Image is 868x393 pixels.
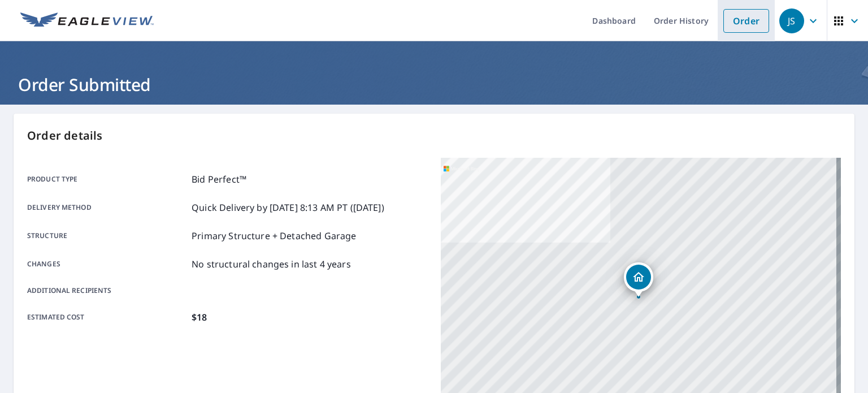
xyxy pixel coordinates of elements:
[27,201,187,214] p: Delivery method
[27,229,187,243] p: Structure
[14,73,854,96] h1: Order Submitted
[192,257,351,271] p: No structural changes in last 4 years
[192,229,356,243] p: Primary Structure + Detached Garage
[624,262,653,297] div: Dropped pin, building 1, Residential property, 107 Bonnie Ln Pelzer, SC 29669
[27,257,187,271] p: Changes
[192,201,384,214] p: Quick Delivery by [DATE] 8:13 AM PT ([DATE])
[27,127,841,144] p: Order details
[723,9,769,33] a: Order
[27,172,187,186] p: Product type
[192,310,207,324] p: $18
[192,172,246,186] p: Bid Perfect™
[27,286,187,296] p: Additional recipients
[779,8,804,33] div: JS
[27,310,187,324] p: Estimated cost
[20,12,154,29] img: EV Logo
